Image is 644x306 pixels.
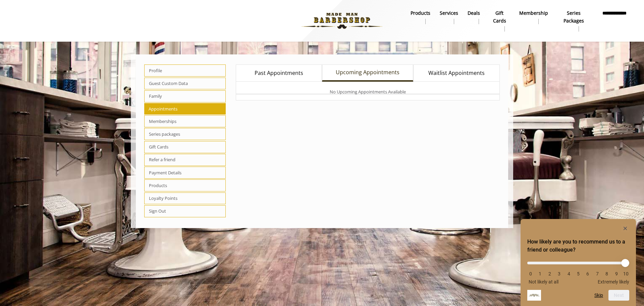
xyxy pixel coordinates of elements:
img: Made Man Barbershop logo [296,2,388,39]
span: Products [144,179,226,191]
span: Refer a friend [144,154,226,166]
span: Gift Cards [144,141,226,153]
li: 4 [566,271,572,276]
button: Next question [608,290,629,301]
a: Productsproducts [406,8,435,26]
li: 3 [556,271,562,276]
b: Services [440,9,458,17]
div: How likely are you to recommend us to a friend or colleague? Select an option from 0 to 10, with ... [527,224,629,301]
li: 8 [603,271,610,276]
b: gift cards [489,9,510,25]
span: Family [144,90,226,102]
span: Guest Custom Data [144,78,226,90]
span: Profile [144,64,226,77]
li: 0 [527,271,534,276]
a: MembershipMembership [515,8,553,26]
span: Sign Out [144,205,226,217]
a: DealsDeals [463,8,485,26]
li: 9 [613,271,620,276]
li: 6 [584,271,591,276]
span: Past Appointments [255,69,303,78]
button: Skip [594,293,603,298]
li: 5 [575,271,582,276]
span: Payment Details [144,167,226,179]
span: Upcoming Appointments [336,68,399,77]
span: Series packages [144,128,226,140]
span: Not likely at all [529,279,558,285]
b: Series packages [557,9,590,25]
span: Memberships [144,115,226,127]
li: 2 [546,271,553,276]
b: Membership [519,9,548,17]
span: Appointments [144,103,226,115]
li: 1 [537,271,543,276]
a: Series packagesSeries packages [553,8,595,33]
b: Deals [468,9,480,17]
div: How likely are you to recommend us to a friend or colleague? Select an option from 0 to 10, with ... [527,257,629,285]
a: Gift cardsgift cards [485,8,515,33]
b: products [411,9,430,17]
li: 10 [623,271,629,276]
span: Waitlist Appointments [428,69,485,78]
h2: How likely are you to recommend us to a friend or colleague? Select an option from 0 to 10, with ... [527,238,629,254]
li: 7 [594,271,601,276]
button: Hide survey [621,224,629,232]
span: Extremely likely [598,279,629,285]
a: ServicesServices [435,8,463,26]
span: Loyalty Points [144,192,226,205]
